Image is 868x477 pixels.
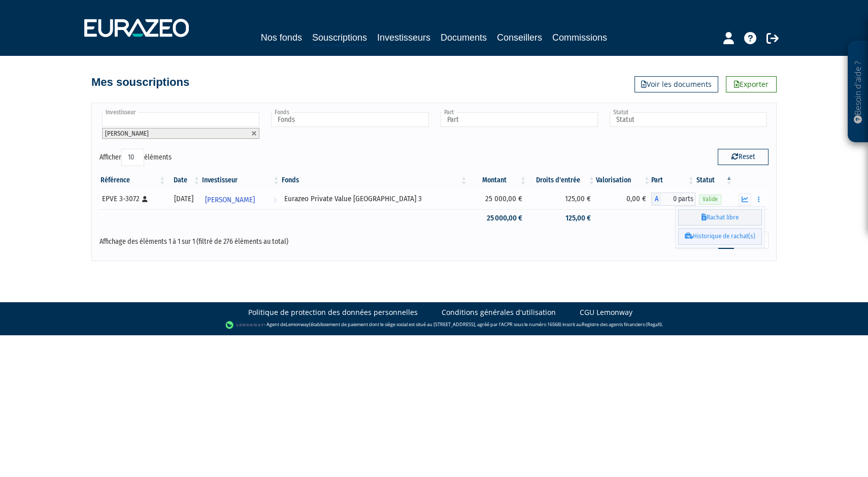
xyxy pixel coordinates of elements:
a: Documents [441,30,487,45]
span: Valide [699,195,721,204]
a: Rachat libre [678,209,762,226]
select: Afficheréléments [121,149,144,166]
a: Voir les documents [635,76,718,92]
span: [PERSON_NAME] [105,130,149,137]
h4: Mes souscriptions [91,76,189,88]
td: 125,00 € [527,209,596,227]
div: Affichage des éléments 1 à 1 sur 1 (filtré de 276 éléments au total) [99,231,370,247]
th: Part: activer pour trier la colonne par ordre croissant [651,172,695,189]
a: Politique de protection des données personnelles [248,307,418,317]
div: - Agent de (établissement de paiement dont le siège social est situé au [STREET_ADDRESS], agréé p... [10,320,858,330]
td: 25 000,00 € [468,189,527,209]
span: A [651,193,661,206]
a: Souscriptions [312,30,367,46]
i: Voir l'investisseur [273,190,277,209]
a: Registre des agents financiers (Regafi) [582,321,662,328]
th: Droits d'entrée: activer pour trier la colonne par ordre croissant [527,172,596,189]
a: Commissions [552,30,607,45]
div: EPVE 3-3072 [102,194,163,204]
span: 0 parts [661,193,695,206]
td: 0,00 € [596,189,651,209]
i: [Français] Personne physique [142,196,148,202]
td: 125,00 € [527,189,596,209]
img: logo-lemonway.png [225,320,264,330]
th: Date: activer pour trier la colonne par ordre croissant [166,172,201,189]
th: Référence : activer pour trier la colonne par ordre croissant [99,172,166,189]
p: Besoin d'aide ? [852,46,864,138]
th: Fonds: activer pour trier la colonne par ordre croissant [281,172,469,189]
button: Reset [718,149,769,165]
th: Investisseur: activer pour trier la colonne par ordre croissant [201,172,281,189]
a: Historique de rachat(s) [678,228,762,245]
a: Investisseurs [377,30,430,45]
label: Afficher éléments [99,149,172,166]
th: Montant: activer pour trier la colonne par ordre croissant [468,172,527,189]
th: Statut : activer pour trier la colonne par ordre d&eacute;croissant [695,172,733,189]
div: A - Eurazeo Private Value Europe 3 [651,193,695,206]
td: 25 000,00 € [468,209,527,227]
div: [DATE] [170,194,197,204]
a: CGU Lemonway [580,307,632,317]
a: Nos fonds [261,30,302,45]
img: 1732889491-logotype_eurazeo_blanc_rvb.png [84,19,189,37]
a: Conseillers [497,30,542,45]
a: Conditions générales d'utilisation [442,307,556,317]
a: Exporter [726,76,777,92]
a: [PERSON_NAME] [201,189,281,209]
span: [PERSON_NAME] [205,190,255,209]
th: Valorisation: activer pour trier la colonne par ordre croissant [596,172,651,189]
a: Lemonway [286,321,309,328]
div: Eurazeo Private Value [GEOGRAPHIC_DATA] 3 [284,194,465,204]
